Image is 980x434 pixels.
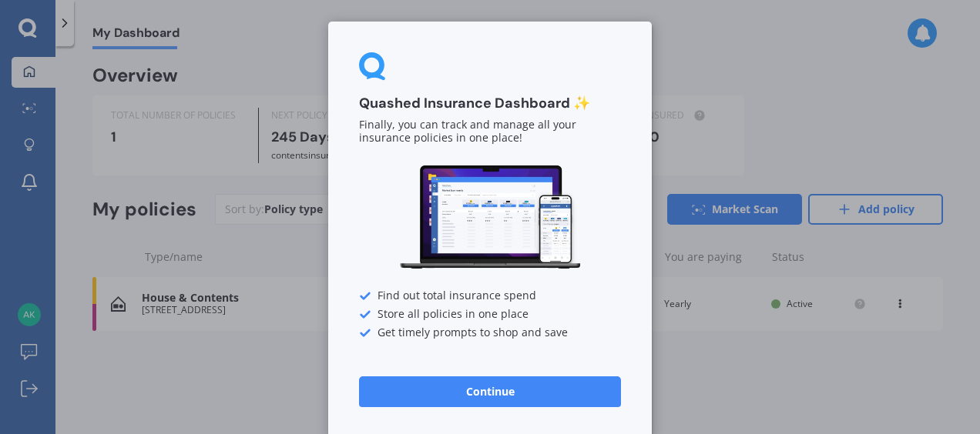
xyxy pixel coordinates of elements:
[359,95,621,112] h3: Quashed Insurance Dashboard ✨
[398,163,582,272] img: Dashboard
[359,290,621,302] div: Find out total insurance spend
[359,119,621,145] p: Finally, you can track and manage all your insurance policies in one place!
[359,327,621,339] div: Get timely prompts to shop and save
[359,309,621,321] div: Store all policies in one place
[359,376,621,407] button: Continue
